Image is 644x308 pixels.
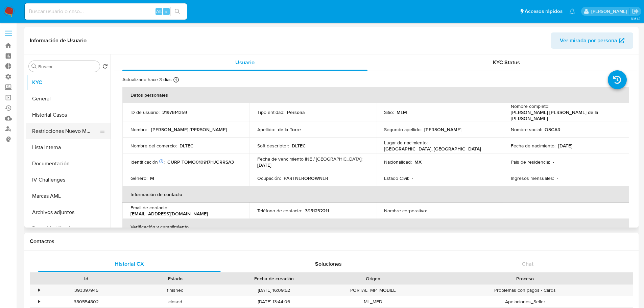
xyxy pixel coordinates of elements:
[384,126,422,133] p: Segundo apellido :
[257,109,284,115] p: Tipo entidad :
[26,220,111,237] button: Datos Modificados
[511,126,542,133] p: Nombre social :
[525,8,563,15] span: Accesos rápidos
[130,159,165,165] p: Identificación :
[30,238,633,245] h1: Contactos
[591,8,629,15] p: nicolas.tyrkiel@mercadolibre.com
[558,143,572,149] p: [DATE]
[557,175,558,181] p: -
[315,260,342,268] span: Soluciones
[511,103,549,109] p: Nombre completo :
[257,162,271,168] p: [DATE]
[31,64,37,69] button: Buscar
[384,208,427,214] p: Nombre corporativo :
[122,186,629,203] th: Información de contacto
[151,126,227,133] p: [PERSON_NAME] [PERSON_NAME]
[156,8,162,15] span: Alt
[220,296,329,307] div: [DATE] 13:44:06
[42,296,131,307] div: 380554802
[131,296,220,307] div: closed
[224,275,324,282] div: Fecha de creación
[384,146,481,152] p: [GEOGRAPHIC_DATA], [GEOGRAPHIC_DATA]
[287,109,305,115] p: Persona
[424,126,461,133] p: [PERSON_NAME]
[384,159,412,165] p: Nacionalidad :
[26,156,111,172] button: Documentación
[167,159,234,165] p: CURP TOMO010917HJCRRSA3
[26,139,111,156] button: Lista Interna
[292,143,306,149] p: DLTEC
[384,140,428,146] p: Lugar de nacimiento :
[38,64,97,70] input: Buscar
[384,175,409,181] p: Estado Civil :
[26,74,111,91] button: KYC
[553,159,554,165] p: -
[131,285,220,296] div: finished
[511,143,555,149] p: Fecha de nacimiento :
[493,58,520,66] span: KYC Status
[511,175,554,181] p: Ingresos mensuales :
[42,285,131,296] div: 393397945
[569,8,575,14] a: Notificaciones
[511,159,550,165] p: País de residencia :
[130,205,168,211] p: Email de contacto :
[430,208,431,214] p: -
[115,260,144,268] span: Historial CX
[122,219,629,235] th: Verificación y cumplimiento
[38,287,40,293] div: •
[170,7,184,16] button: search-icon
[130,109,160,115] p: ID de usuario :
[130,211,208,217] p: [EMAIL_ADDRESS][DOMAIN_NAME]
[329,296,418,307] div: ML_MED
[26,204,111,220] button: Archivos adjuntos
[384,109,394,115] p: Sitio :
[333,275,413,282] div: Origen
[26,91,111,107] button: General
[26,172,111,188] button: IV Challenges
[130,126,148,133] p: Nombre :
[38,299,40,305] div: •
[545,126,560,133] p: OSCAR
[162,109,187,115] p: 2197614359
[560,32,617,49] span: Ver mirada por persona
[220,285,329,296] div: [DATE] 16:09:52
[47,275,126,282] div: Id
[257,175,281,181] p: Ocupación :
[329,285,418,296] div: PORTAL_MP_MOBILE
[26,123,105,139] button: Restricciones Nuevo Mundo
[412,175,413,181] p: -
[122,76,172,83] p: Actualizado hace 3 días
[414,159,422,165] p: MX
[26,107,111,123] button: Historial Casos
[511,109,619,121] p: [PERSON_NAME] [PERSON_NAME] de la [PERSON_NAME]
[305,208,329,214] p: 3951232211
[122,87,629,103] th: Datos personales
[278,126,301,133] p: de la Torre
[235,58,255,66] span: Usuario
[284,175,328,181] p: PARTNEROROWNER
[26,188,111,204] button: Marcas AML
[130,143,177,149] p: Nombre del comercio :
[102,64,108,71] button: Volver al orden por defecto
[418,296,633,307] div: Apelaciones_Seller
[551,32,633,49] button: Ver mirada por persona
[257,143,289,149] p: Soft descriptor :
[165,8,167,15] span: s
[136,275,215,282] div: Estado
[30,37,87,44] h1: Información de Usuario
[522,260,533,268] span: Chat
[257,126,275,133] p: Apellido :
[397,109,407,115] p: MLM
[632,8,639,15] a: Salir
[257,156,362,162] p: Fecha de vencimiento INE / [GEOGRAPHIC_DATA] :
[418,285,633,296] div: Problemas con pagos - Cards
[150,175,154,181] p: M
[422,275,628,282] div: Proceso
[130,175,147,181] p: Género :
[257,208,302,214] p: Teléfono de contacto :
[25,7,187,16] input: Buscar usuario o caso...
[180,143,194,149] p: DLTEC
